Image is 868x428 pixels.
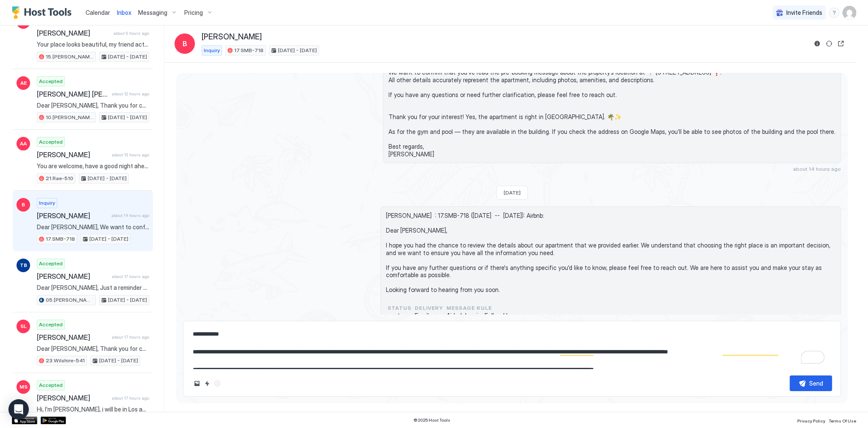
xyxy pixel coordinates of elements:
span: Terms Of Use [829,418,856,423]
span: You are welcome, have a good night ahead [37,162,149,170]
span: about 14 hours ago [111,213,149,218]
span: Email [415,312,443,320]
span: [PERSON_NAME] [37,333,108,342]
span: [DATE] - [DATE] [108,296,147,304]
span: about 14 hours ago [793,166,841,172]
span: Inbox [117,9,131,16]
a: Terms Of Use [829,416,856,425]
span: Dear [PERSON_NAME], We want to confirm that you’ve read the pre-booking message about the propert... [37,223,149,231]
div: User profile [843,6,856,19]
span: 05.[PERSON_NAME]-617 [46,296,94,304]
span: [DATE] [504,189,521,196]
a: Privacy Policy [797,416,825,425]
span: about 17 hours ago [112,274,149,279]
button: Upload image [192,378,202,389]
span: Message Rule [446,304,511,312]
span: about 13 hours ago [112,152,149,158]
span: MS [19,383,28,391]
span: 17.SMB-718 [234,47,263,54]
span: Accepted [39,381,63,389]
span: Accepted [39,138,63,146]
span: 10.[PERSON_NAME]-203 [46,114,94,121]
button: Reservation information [812,39,822,49]
span: Pricing [184,9,203,17]
span: Dear [PERSON_NAME], Thank you for choosing to stay at our apartment. 📅 I’d like to confirm your r... [37,345,149,353]
span: 21.Rae-510 [46,175,73,182]
a: Calendar [86,8,110,17]
span: status [388,304,411,312]
span: [PERSON_NAME] [37,29,110,37]
span: AA [20,140,27,147]
span: © 2025 Host Tools [413,417,450,423]
span: about 17 hours ago [112,334,149,340]
a: Inbox [117,8,131,17]
textarea: To enrich screen reader interactions, please activate Accessibility in Grammarly extension settings [192,326,832,369]
span: [PERSON_NAME] [37,394,108,402]
a: Google Play Store [41,417,66,424]
span: [PERSON_NAME] [PERSON_NAME] [37,90,108,98]
span: [PERSON_NAME] : 17.SMB-718 ([DATE] -- [DATE]): Airbnb: Dear [PERSON_NAME], I hope you had the cha... [386,212,835,294]
span: about 6 hours ago [114,31,149,36]
button: Send [790,375,832,391]
span: Hi, I’m [PERSON_NAME], i will be in Los agentes work my boyfriend for the weekend. [37,406,149,413]
div: Send [809,379,823,388]
span: [PERSON_NAME] [37,150,108,159]
span: Delivery [415,304,443,312]
span: AE [20,79,27,87]
a: App Store [12,417,37,424]
span: [PERSON_NAME] [202,32,262,42]
span: [DATE] - [DATE] [278,47,317,54]
span: Calendar [86,9,110,16]
span: Inquiry [204,47,220,54]
span: Accepted [39,78,63,85]
span: Dear [PERSON_NAME], We want to confirm that you’ve read the pre-booking message about the propert... [388,54,835,158]
span: [DATE] - [DATE] [99,357,138,364]
span: Airbnb Inquire Follow Up [446,312,511,320]
span: Invite Friends [786,9,822,17]
span: 15.[PERSON_NAME]-120-OLD [46,53,94,61]
span: [DATE] - [DATE] [88,175,127,182]
span: B [183,39,187,49]
span: Inquiry [39,199,55,207]
span: 17.SMB-718 [46,235,75,243]
span: [DATE] - [DATE] [108,53,147,61]
span: Accepted [39,321,63,328]
span: Messaging [138,9,167,17]
span: B [22,201,25,208]
div: Open Intercom Messenger [8,399,29,420]
span: Accepted [39,260,63,267]
button: Sync reservation [824,39,834,49]
span: Your place looks beautiful, my friend actually lives in that building so it’s perfect. [37,41,149,48]
span: Dear [PERSON_NAME], Just a reminder that your check-out is [DATE] before 11 am. Check-out instruc... [37,284,149,292]
button: Open reservation [836,39,846,49]
span: about 12 hours ago [112,91,149,97]
span: Dear [PERSON_NAME], Thank you for choosing to stay at our apartment. 📅 I’d like to confirm your r... [37,102,149,109]
span: [PERSON_NAME] [37,211,108,220]
span: [DATE] - [DATE] [108,114,147,121]
a: Host Tools Logo [12,6,75,19]
span: [DATE] - [DATE] [89,235,128,243]
span: Privacy Policy [797,418,825,423]
span: sent [388,312,411,320]
span: about 17 hours ago [112,395,149,401]
span: [PERSON_NAME] [37,272,108,281]
div: menu [829,8,839,18]
button: Quick reply [202,378,212,389]
span: TB [20,261,27,269]
span: SL [20,322,27,330]
span: 23.Wilshire-541 [46,357,85,364]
